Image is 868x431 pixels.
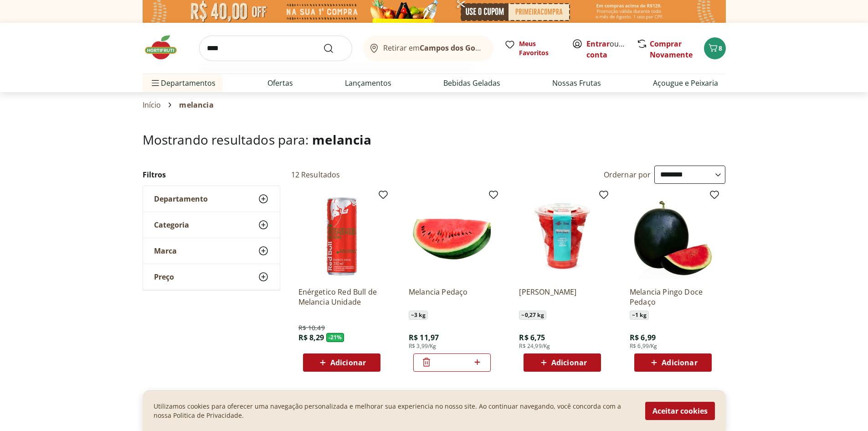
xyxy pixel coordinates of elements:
span: Adicionar [551,359,587,366]
a: Bebidas Geladas [443,78,500,88]
a: Açougue e Peixaria [653,78,718,88]
a: Criar conta [586,39,637,60]
span: R$ 6,99/Kg [630,343,657,350]
input: search [199,36,352,61]
a: Meus Favoritos [504,39,561,57]
a: Lançamentos [345,78,391,88]
img: Enérgetico Red Bull de Melancia Unidade [298,193,385,280]
button: Aceitar cookies [645,402,715,420]
button: Adicionar [634,353,712,372]
h2: Filtros [143,166,280,184]
label: Ordernar por [604,170,651,180]
span: Departamentos [150,72,216,94]
span: Retirar em [383,44,484,52]
img: Hortifruti [143,34,188,61]
img: Melancia Pedaço [409,193,495,280]
span: R$ 10,49 [298,323,325,332]
button: Retirar emCampos dos Goytacazes/[GEOGRAPHIC_DATA] [363,36,493,61]
span: 8 [719,44,722,52]
span: ou [586,38,627,60]
span: R$ 24,99/Kg [519,343,550,350]
span: Preço [154,272,174,281]
span: R$ 6,99 [630,332,656,343]
span: ~ 0,27 kg [519,311,546,320]
span: Meus Favoritos [519,39,561,57]
span: Marca [154,246,177,255]
span: Categoria [154,220,189,229]
button: Adicionar [524,353,601,372]
span: - 21 % [326,333,344,342]
b: Campos dos Goytacazes/[GEOGRAPHIC_DATA] [420,43,585,53]
a: Ofertas [267,78,293,88]
span: R$ 11,97 [409,332,439,343]
a: Melancia Pingo Doce Pedaço [630,287,716,307]
span: Adicionar [330,359,366,366]
button: Preço [143,264,280,290]
button: Submit Search [323,43,345,54]
span: ~ 1 kg [630,311,649,320]
a: Entrar [586,39,610,49]
span: ~ 3 kg [409,311,428,320]
span: R$ 6,75 [519,332,545,343]
a: Nossas Frutas [552,78,601,88]
p: Utilizamos cookies para oferecer uma navegação personalizada e melhorar sua experiencia no nosso ... [154,402,634,420]
a: Início [143,101,161,109]
img: Melancia Cortadinha [519,193,606,280]
span: melancia [312,131,371,148]
button: Menu [150,72,161,94]
a: Melancia Pedaço [409,287,495,307]
span: Departamento [154,194,208,203]
a: Comprar Novamente [650,39,693,60]
h1: Mostrando resultados para: [143,132,726,147]
img: Melancia Pingo Doce Pedaço [630,193,716,280]
button: Departamento [143,186,280,212]
a: Enérgetico Red Bull de Melancia Unidade [298,287,385,307]
button: Adicionar [303,353,380,372]
button: Categoria [143,212,280,238]
a: [PERSON_NAME] [519,287,606,307]
button: Marca [143,238,280,264]
span: melancia [179,101,213,109]
span: R$ 3,99/Kg [409,343,437,350]
h2: 12 Resultados [291,170,340,180]
span: Adicionar [662,359,697,366]
button: Carrinho [704,37,726,59]
span: R$ 8,29 [298,332,324,343]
